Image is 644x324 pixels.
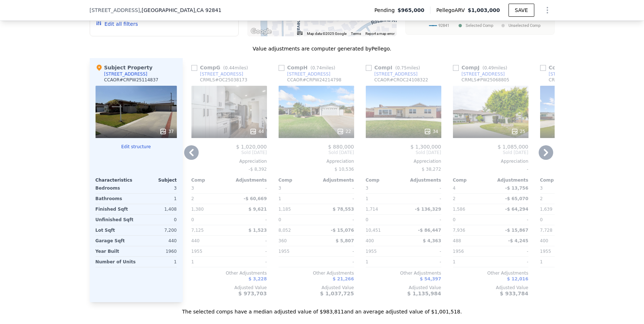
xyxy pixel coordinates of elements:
[366,270,441,276] div: Other Adjustments
[191,217,194,222] span: 0
[366,285,441,291] div: Adjusted Value
[507,276,528,282] span: $ 12,016
[511,128,525,135] div: 25
[410,144,441,150] span: $ 1,300,000
[505,186,528,191] span: -$ 13,756
[279,285,354,291] div: Adjusted Value
[279,158,354,164] div: Appreciation
[509,4,534,17] button: SAVE
[540,177,578,183] div: Comp
[244,196,267,201] span: -$ 60,669
[191,158,267,164] div: Appreciation
[407,291,441,296] span: $ 1,135,984
[424,128,438,135] div: 34
[96,20,138,28] button: Edit all filters
[191,177,229,183] div: Comp
[453,186,456,191] span: 4
[500,291,528,296] span: $ 933,784
[279,194,315,204] div: 1
[279,71,331,77] a: [STREET_ADDRESS]
[308,65,338,70] span: ( miles)
[331,228,354,233] span: -$ 15,076
[404,177,441,183] div: Adjustments
[540,285,616,291] div: Adjusted Value
[453,246,489,256] div: 1956
[248,167,267,172] span: -$ 8,392
[366,257,402,267] div: 1
[462,77,510,83] div: CRMLS # PW25068805
[540,257,576,267] div: 1
[138,183,177,193] div: 3
[540,71,592,77] a: [STREET_ADDRESS]
[492,246,528,256] div: -
[138,215,177,225] div: 0
[505,207,528,212] span: -$ 64,294
[405,215,441,225] div: -
[96,64,153,71] div: Subject Property
[287,71,331,77] div: [STREET_ADDRESS]
[231,257,267,267] div: -
[96,246,135,256] div: Year Built
[549,71,592,77] div: [STREET_ADDRESS]
[191,285,267,291] div: Adjusted Value
[159,128,174,135] div: 37
[405,183,441,193] div: -
[422,167,441,172] span: $ 38,272
[366,246,402,256] div: 1955
[191,186,194,191] span: 3
[420,276,441,282] span: $ 54,397
[337,128,351,135] div: 22
[540,207,552,212] span: 1,639
[366,150,441,155] span: Sold [DATE]
[104,71,147,77] div: [STREET_ADDRESS]
[279,177,316,183] div: Comp
[366,177,404,183] div: Comp
[453,71,505,77] a: [STREET_ADDRESS]
[96,177,136,183] div: Characteristics
[191,150,267,155] span: Sold [DATE]
[453,257,489,267] div: 1
[366,194,402,204] div: 1
[398,7,425,14] span: $965,000
[453,164,528,174] div: -
[505,196,528,201] span: -$ 65,070
[540,64,599,71] div: Comp K
[195,7,222,13] span: , CA 92841
[366,238,374,243] span: 400
[366,71,418,77] a: [STREET_ADDRESS]
[287,77,342,83] div: CCAOR # CRPW24214798
[96,225,135,235] div: Lot Sqft
[231,215,267,225] div: -
[453,228,465,233] span: 7,936
[438,23,449,28] text: 92841
[540,158,616,164] div: Appreciation
[540,217,543,222] span: 0
[491,177,528,183] div: Adjustments
[436,7,468,14] span: Pellego ARV
[104,77,159,83] div: CCAOR # CRPW25114837
[200,71,243,77] div: [STREET_ADDRESS]
[509,23,540,28] text: Unselected Comp
[453,238,461,243] span: 488
[492,257,528,267] div: -
[418,228,441,233] span: -$ 86,447
[191,71,243,77] a: [STREET_ADDRESS]
[236,144,267,150] span: $ 1,020,000
[333,207,354,212] span: $ 78,553
[423,238,441,243] span: $ 4,363
[96,215,135,225] div: Unfinished Sqft
[136,177,177,183] div: Subject
[191,228,204,233] span: 7,125
[279,228,291,233] span: 8,052
[138,257,177,267] div: 1
[366,186,369,191] span: 3
[333,276,354,282] span: $ 21,266
[336,238,354,243] span: $ 5,807
[279,246,315,256] div: 1955
[191,246,228,256] div: 1955
[279,217,282,222] span: 0
[200,77,247,83] div: CRMLS # OC25038173
[191,194,228,204] div: 2
[191,238,200,243] span: 440
[540,270,616,276] div: Other Adjustments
